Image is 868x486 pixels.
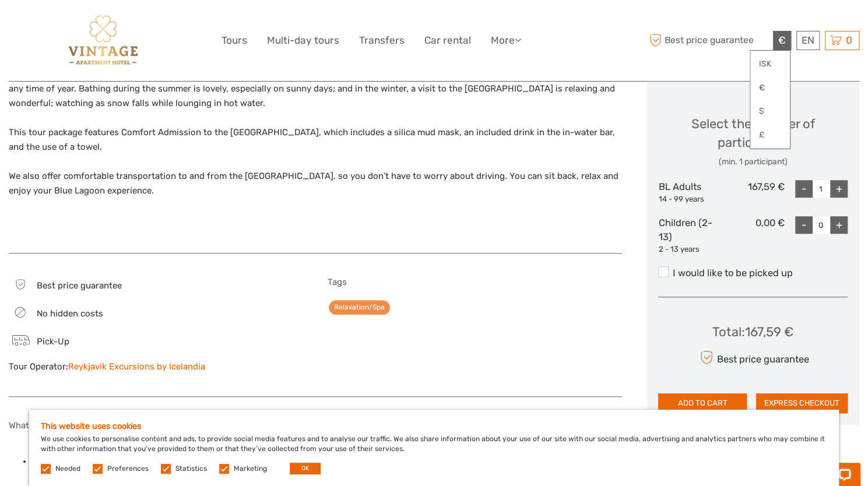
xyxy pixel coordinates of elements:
button: ADD TO CART [658,393,747,413]
h5: Tags [328,277,622,287]
p: This tour package features Comfort Admission to the [GEOGRAPHIC_DATA], which includes a silica mu... [9,125,622,155]
a: Reykjavik Excursions by Icelandia [68,361,205,372]
div: 14 - 99 years [658,194,721,205]
div: BL Adults [658,180,721,205]
label: Statistics [175,464,207,474]
button: Open LiveChat chat widget [134,18,148,32]
div: 2 - 13 years [658,244,721,255]
h5: What is included [9,420,303,431]
span: Pick-Up [37,336,69,347]
label: Marketing [234,464,267,474]
a: Transfers [359,32,405,49]
div: 0,00 € [722,216,785,255]
a: £ [750,125,790,146]
div: Best price guarantee [697,347,809,368]
span: No hidden costs [37,308,103,319]
label: Preferences [107,464,149,474]
div: - [795,180,813,198]
p: We also offer comfortable transportation to and from the [GEOGRAPHIC_DATA], so you don’t have to ... [9,169,622,199]
button: EXPRESS CHECKOUT [756,393,848,413]
div: Tour Operator: [9,361,303,373]
a: Multi-day tours [267,32,339,49]
label: I would like to be picked up [658,266,848,280]
a: More [491,32,521,49]
div: 167,59 € [722,180,785,205]
h5: This website uses cookies [41,421,827,431]
div: Children (2-13) [658,216,721,255]
span: € [778,34,786,46]
div: + [830,216,848,234]
a: $ [750,101,790,122]
div: - [795,216,813,234]
div: (min. 1 participant) [658,156,848,168]
p: Chat now [16,20,132,30]
a: Car rental [424,32,471,49]
label: Needed [55,464,80,474]
div: + [830,180,848,198]
a: Tours [222,32,247,49]
span: Best price guarantee [37,280,122,291]
a: ISK [750,54,790,75]
a: € [750,78,790,98]
img: 3256-be983540-ede3-4357-9bcb-8bc2f29a93ac_logo_big.png [60,9,146,72]
span: 0 [844,34,854,46]
div: EN [796,31,820,50]
div: Select the number of participants [658,115,848,168]
a: Relaxation/Spa [329,300,390,315]
div: We use cookies to personalise content and ads, to provide social media features and to analyse ou... [29,410,839,486]
div: Total : 167,59 € [712,323,793,341]
span: Best price guarantee [646,31,770,50]
button: OK [290,463,321,474]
